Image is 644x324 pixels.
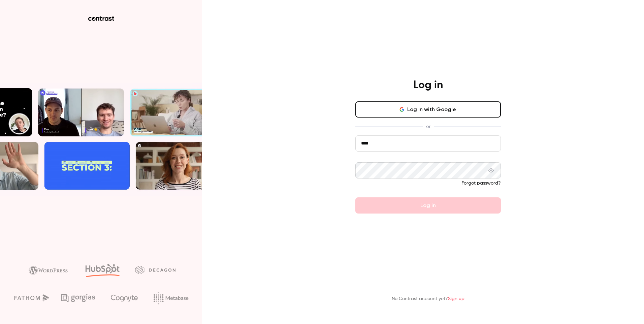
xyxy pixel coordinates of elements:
[355,101,501,118] button: Log in with Google
[413,78,443,92] h4: Log in
[423,123,434,130] span: or
[461,181,501,186] a: Forgot password?
[135,266,175,273] img: decagon
[392,295,464,302] p: No Contrast account yet?
[448,296,464,301] a: Sign up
